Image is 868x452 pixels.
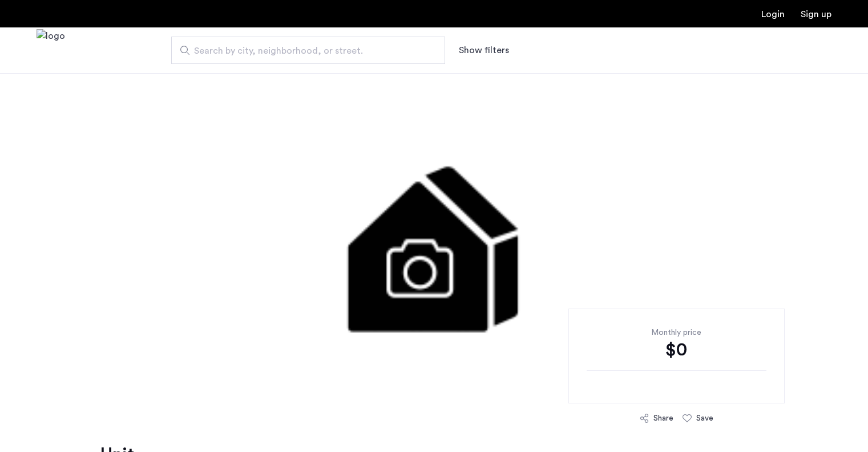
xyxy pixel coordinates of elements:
div: Save [696,413,713,424]
input: Apartment Search [171,37,445,64]
img: logo [37,29,65,72]
a: Registration [801,10,831,19]
a: Login [761,10,785,19]
span: Search by city, neighborhood, or street. [194,44,413,58]
img: 3.gif [156,73,712,416]
div: Share [653,413,673,424]
a: Cazamio Logo [37,29,65,72]
div: Monthly price [587,327,766,338]
div: $0 [587,338,766,361]
button: Show or hide filters [459,43,509,57]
